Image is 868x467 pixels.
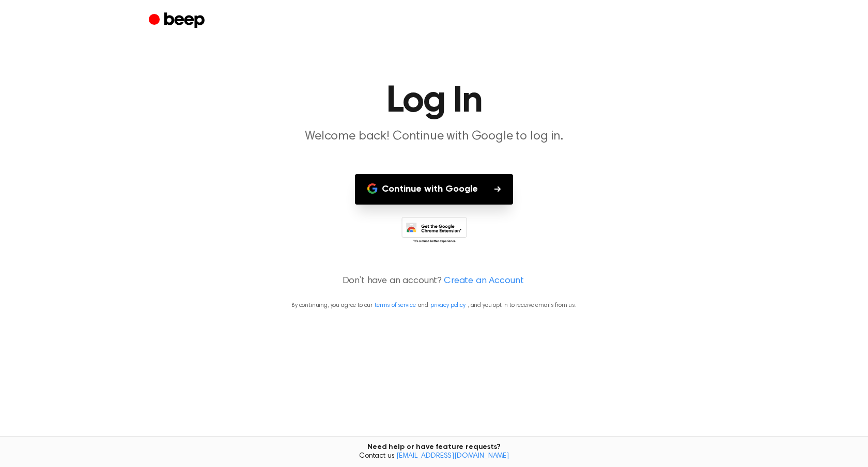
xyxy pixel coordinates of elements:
a: Beep [149,11,207,31]
span: Contact us [6,452,862,461]
a: Create an Account [444,274,523,288]
p: By continuing, you agree to our and , and you opt in to receive emails from us. [12,301,856,310]
h1: Log In [169,83,699,120]
a: [EMAIL_ADDRESS][DOMAIN_NAME] [396,453,509,460]
button: Continue with Google [355,174,513,205]
p: Don’t have an account? [12,274,856,288]
a: privacy policy [430,302,466,308]
a: terms of service [375,302,415,308]
p: Welcome back! Continue with Google to log in. [236,128,632,145]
